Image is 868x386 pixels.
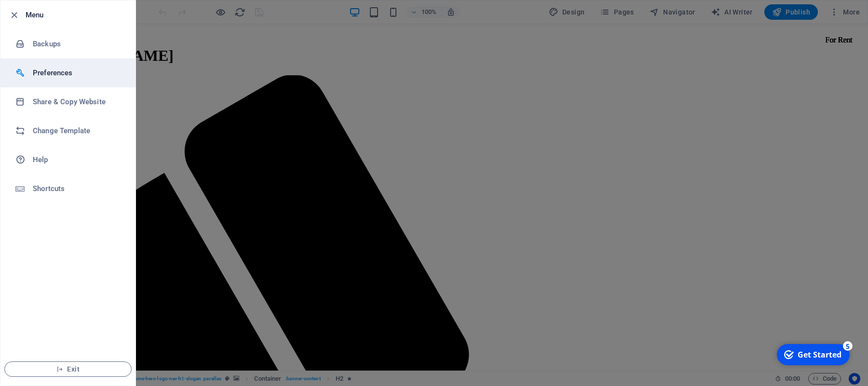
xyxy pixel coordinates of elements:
[13,365,123,373] span: Exit
[33,125,122,137] h6: Change Template
[4,361,132,377] button: Exit
[26,9,70,20] div: Get Started
[779,8,822,24] div: For Rent
[33,154,122,165] h6: Help
[5,4,78,25] div: Get Started 5 items remaining, 0% complete
[71,1,81,11] div: 5
[4,4,68,12] a: Skip to main content
[33,96,122,108] h6: Share & Copy Website
[0,145,136,174] a: Help
[33,67,122,79] h6: Preferences
[33,38,122,50] h6: Backups
[26,9,128,21] h6: Menu
[33,183,122,194] h6: Shortcuts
